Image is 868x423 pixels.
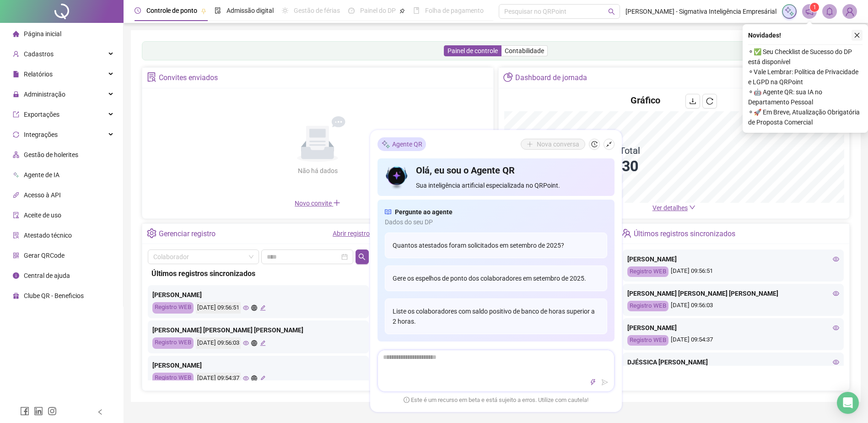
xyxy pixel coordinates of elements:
span: instagram [48,407,57,416]
span: Cadastros [24,50,54,58]
div: Gere os espelhos de ponto dos colaboradores em setembro de 2025. [385,266,607,291]
span: apartment [13,152,19,158]
span: Central de ajuda [24,272,70,279]
h4: Gráfico [631,94,660,107]
span: ⚬ Vale Lembrar: Política de Privacidade e LGPD na QRPoint [748,67,863,87]
div: Registro WEB [627,335,669,346]
button: thunderbolt [588,377,598,388]
span: eye [833,290,839,297]
span: file [13,71,19,77]
button: send [599,377,610,388]
div: [DATE] 09:56:03 [196,337,241,349]
span: info-circle [13,272,19,279]
span: api [13,192,19,198]
a: Abrir registro [333,230,370,237]
div: [PERSON_NAME] [PERSON_NAME] [PERSON_NAME] [627,288,839,298]
span: bell [825,7,834,16]
span: Admissão digital [226,7,274,14]
span: Este é um recurso em beta e está sujeito a erros. Utilize com cautela! [404,396,588,405]
span: audit [13,212,19,218]
span: Painel do DP [360,7,396,14]
div: Open Intercom Messenger [837,392,859,414]
span: Gestão de férias [294,7,340,14]
span: sync [13,131,19,138]
span: qrcode [13,252,19,259]
span: shrink [606,141,612,147]
span: Dados do seu DP [385,217,607,227]
span: search [608,8,615,15]
span: Folha de pagamento [425,7,484,14]
span: thunderbolt [590,379,596,385]
div: [DATE] 09:54:37 [196,373,241,384]
span: dashboard [348,7,355,14]
span: Relatórios [24,70,53,78]
span: setting [147,228,156,238]
span: edit [260,340,266,346]
span: Contabilidade [505,47,544,54]
button: Nova conversa [521,139,585,150]
div: [DATE] 09:54:37 [627,335,839,346]
span: Exportações [24,111,59,118]
span: eye [243,305,249,311]
div: Registro WEB [627,266,669,277]
span: solution [13,232,19,239]
div: Quantos atestados foram solicitados em setembro de 2025? [385,233,607,258]
div: [PERSON_NAME] [152,290,364,300]
span: Controle de ponto [146,7,197,14]
h4: Olá, eu sou o Agente QR [416,164,607,177]
span: pushpin [201,8,206,14]
div: DJÉSSICA [PERSON_NAME] [627,357,839,367]
span: export [13,111,19,118]
span: left [97,409,103,415]
img: sparkle-icon.fc2bf0ac1784a2077858766a79e2daf3.svg [381,139,390,149]
div: Últimos registros sincronizados [634,226,735,242]
span: history [591,141,598,147]
span: Página inicial [24,30,61,38]
span: lock [13,91,19,98]
span: close [854,32,860,38]
div: Registro WEB [152,337,194,349]
span: ⚬ 🤖 Agente QR: sua IA no Departamento Pessoal [748,87,863,107]
span: Sua inteligência artificial especializada no QRPoint. [416,180,607,190]
div: [DATE] 09:56:51 [196,302,241,314]
span: eye [833,325,839,331]
span: 1 [813,4,816,11]
div: [PERSON_NAME] [627,254,839,264]
span: edit [260,375,266,381]
div: Liste os colaboradores com saldo positivo de banco de horas superior a 2 horas. [385,298,607,334]
span: down [689,204,695,211]
span: ⚬ 🚀 Em Breve, Atualização Obrigatória de Proposta Comercial [748,107,863,127]
span: solution [147,72,156,82]
div: [PERSON_NAME] [152,360,364,370]
span: gift [13,293,19,299]
div: Últimos registros sincronizados [151,268,365,279]
span: Administração [24,91,65,98]
span: pushpin [399,8,405,14]
div: [PERSON_NAME] [627,323,839,333]
span: eye [243,340,249,346]
span: user-add [13,51,19,57]
span: notification [805,7,814,16]
span: Agente de IA [24,171,59,179]
span: eye [833,256,839,262]
span: eye [833,359,839,365]
div: [DATE] 09:56:03 [627,301,839,311]
span: Clube QR - Beneficios [24,292,84,299]
span: facebook [20,407,29,416]
span: eye [243,375,249,381]
span: Ver detalhes [652,204,688,211]
div: Gerenciar registro [159,226,216,242]
a: Ver detalhes down [652,204,695,211]
span: Pergunte ao agente [395,207,453,217]
span: linkedin [34,407,43,416]
div: Registro WEB [152,373,194,384]
span: global [251,375,257,381]
span: global [251,305,257,311]
span: Novidades ! [748,30,781,40]
span: [PERSON_NAME] - Sigmativa Inteligência Empresárial [625,6,776,16]
span: Gestão de holerites [24,151,78,158]
span: download [689,98,696,105]
span: Integrações [24,131,58,138]
span: plus [333,199,340,206]
span: Aceite de uso [24,211,61,219]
